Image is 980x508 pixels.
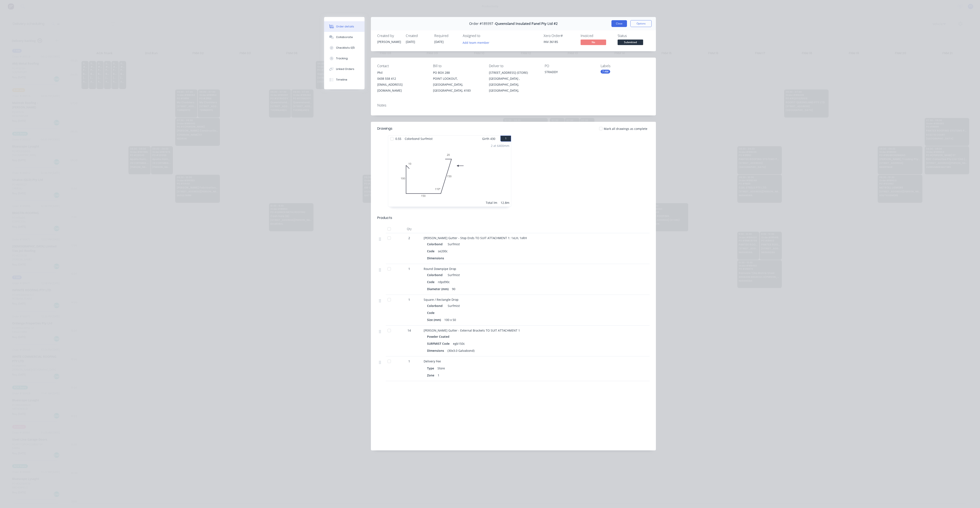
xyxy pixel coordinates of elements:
[377,64,426,68] div: Contact
[469,22,495,26] span: Order #189397 -
[324,32,365,43] button: Collaborate
[630,20,652,27] button: Options
[427,317,443,323] div: Size (mm)
[377,82,426,94] div: [EMAIL_ADDRESS][DOMAIN_NAME]
[377,34,401,38] div: Created by
[424,359,441,363] span: Delivery Fee
[446,272,460,278] div: Surfmist
[427,372,436,378] div: Zone
[408,297,410,302] span: 1
[618,34,650,38] div: Status
[446,348,476,354] div: (30x3.0 Galvabond)
[618,40,643,46] button: Submitted
[436,279,452,285] div: rdpd90c
[489,64,538,68] div: Deliver to
[324,43,365,53] button: Checklists 0/0
[500,136,511,142] button: 1
[618,40,643,45] span: Submitted
[489,70,538,76] div: [STREET_ADDRESS] (STORE)
[377,103,650,107] div: Notes
[403,136,434,142] span: Colorbond Surfmist
[324,74,365,85] button: Timeline
[545,70,594,76] div: STRADDY
[427,286,450,292] div: Diameter (mm)
[434,40,444,44] span: [DATE]
[377,40,401,44] div: [PERSON_NAME]
[446,303,460,309] div: Surfmist
[408,236,410,240] span: 2
[495,22,558,26] span: Queensland Insulated Panel Pty Ltd #2
[396,225,422,233] div: Qty
[424,298,459,302] span: Square / Rectangle Drop
[601,64,650,68] div: Labels
[604,126,647,131] span: Mark all drawings as complete
[545,64,594,68] div: PO
[489,76,538,94] div: [GEOGRAPHIC_DATA] , [GEOGRAPHIC_DATA], [GEOGRAPHIC_DATA],
[434,34,458,38] div: Required
[460,40,492,45] button: Add team member
[427,310,436,316] div: Code
[491,143,509,148] div: 2 at 6400mm
[324,64,365,74] button: Linked Orders
[427,341,451,347] div: SURFMIST Code
[544,34,575,38] div: Xero Order #
[377,76,426,82] div: 0438 558 412
[601,70,610,74] div: 7 AM
[336,78,347,82] div: Timeline
[427,272,444,278] div: Colorbond
[611,20,627,27] button: Close
[427,333,451,340] div: Powder Coated
[501,200,509,205] div: 12.8m
[336,35,353,39] div: Collaborate
[436,248,449,254] div: se200c
[463,40,492,45] button: Add team member
[336,67,354,71] div: Linked Orders
[377,215,392,220] div: Products
[336,46,355,50] div: Checklists 0/0
[377,126,392,131] div: Drawings
[427,241,444,247] div: Colorbond
[489,70,538,94] div: [STREET_ADDRESS] (STORE)[GEOGRAPHIC_DATA] , [GEOGRAPHIC_DATA], [GEOGRAPHIC_DATA],
[377,70,426,94] div: Phil0438 558 412[EMAIL_ADDRESS][DOMAIN_NAME]
[427,348,446,354] div: Dimensions
[406,40,415,44] span: [DATE]
[482,136,495,142] span: Girth 430
[394,136,403,142] span: 0.55
[581,34,612,38] div: Invoiced
[446,241,460,247] div: Surfmist
[408,359,410,363] span: 1
[436,365,447,371] div: Store
[544,40,575,44] div: INV-36185
[427,248,436,254] div: Code
[424,236,527,240] span: [PERSON_NAME] Gutter - Stop Ends TO SUIT ATTACHMENT 1: 1xLH, 1xRH
[377,70,426,76] div: Phil
[324,21,365,32] button: Order details
[324,53,365,64] button: Tracking
[433,64,482,68] div: Bill to
[450,286,457,292] div: 90
[433,70,482,94] div: PO BOX 288POINT LOOKOUT, [GEOGRAPHIC_DATA], [GEOGRAPHIC_DATA], 4183
[451,341,467,347] div: egb150c
[427,303,444,309] div: Colorbond
[427,279,436,285] div: Code
[406,34,429,38] div: Created
[486,200,497,205] div: Total lm
[443,317,458,323] div: 100 x 50
[336,25,354,28] div: Order details
[581,40,606,45] span: No
[336,57,348,60] div: Tracking
[408,267,410,271] span: 1
[424,328,520,332] span: [PERSON_NAME] Gutter - External Brackets TO SUIT ATTACHMENT 1
[436,372,441,378] div: 1
[433,76,482,94] div: POINT LOOKOUT, [GEOGRAPHIC_DATA], [GEOGRAPHIC_DATA], 4183
[427,255,446,261] div: Dimensions
[427,365,436,371] div: Type
[433,70,482,76] div: PO BOX 288
[388,142,511,207] div: 01010015015020110º2 at 6400mmTotal lm12.8m
[407,328,411,333] span: 14
[463,34,505,38] div: Assigned to
[424,267,456,271] span: Round Downpipe Drop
